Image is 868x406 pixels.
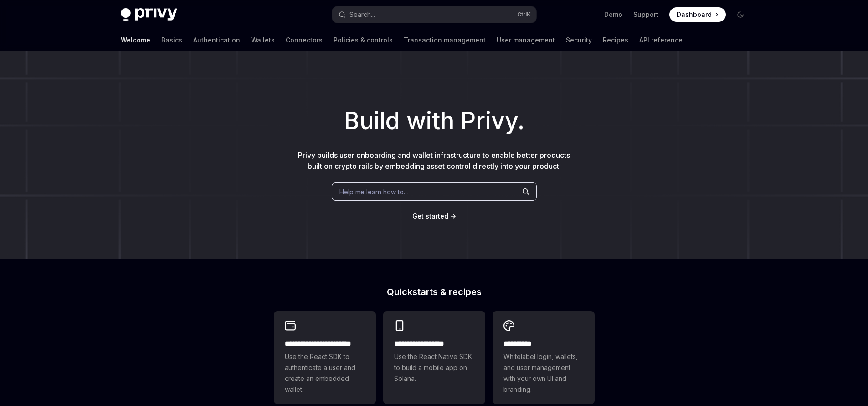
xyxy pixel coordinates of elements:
[383,311,485,404] a: **** **** **** ***Use the React Native SDK to build a mobile app on Solana.
[412,212,448,220] span: Get started
[633,10,658,19] a: Support
[339,187,409,197] span: Help me learn how to…
[604,10,622,19] a: Demo
[332,6,536,23] button: Open search
[404,29,486,51] a: Transaction management
[566,29,592,51] a: Security
[274,287,595,297] h2: Quickstarts & recipes
[517,11,531,18] span: Ctrl K
[733,7,748,22] button: Toggle dark mode
[503,351,584,395] span: Whitelabel login, wallets, and user management with your own UI and branding.
[669,7,726,22] a: Dashboard
[286,29,323,51] a: Connectors
[349,9,375,20] div: Search...
[285,351,365,395] span: Use the React SDK to authenticate a user and create an embedded wallet.
[121,29,150,51] a: Welcome
[161,29,182,51] a: Basics
[298,151,570,171] span: Privy builds user onboarding and wallet infrastructure to enable better products built on crypto ...
[603,29,628,51] a: Recipes
[193,29,240,51] a: Authentication
[121,8,177,21] img: dark logo
[251,29,275,51] a: Wallets
[639,29,683,51] a: API reference
[677,10,712,19] span: Dashboard
[412,212,448,221] a: Get started
[493,311,595,404] a: **** *****Whitelabel login, wallets, and user management with your own UI and branding.
[394,351,474,384] span: Use the React Native SDK to build a mobile app on Solana.
[15,103,853,139] h1: Build with Privy.
[334,29,393,51] a: Policies & controls
[497,29,555,51] a: User management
